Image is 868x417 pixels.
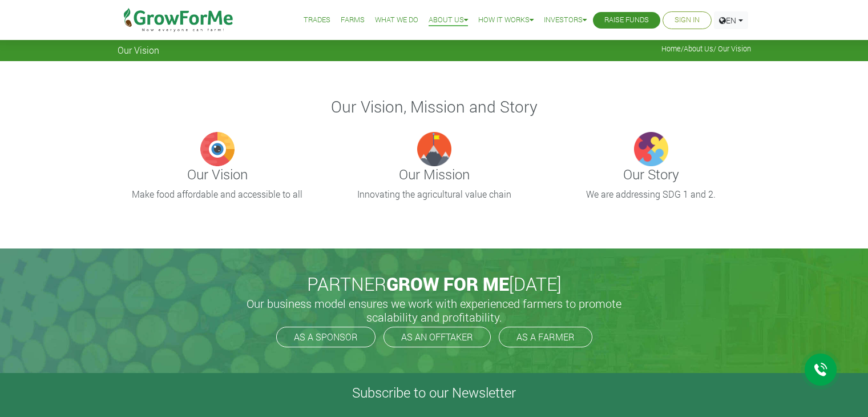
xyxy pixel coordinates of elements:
[661,44,681,53] a: Home
[675,14,700,26] a: Sign In
[544,14,587,26] a: Investors
[334,166,534,183] h4: Our Mission
[118,166,317,183] h4: Our Vision
[383,327,491,347] a: AS AN OFFTAKER
[551,166,751,183] h4: Our Story
[661,45,751,53] span: / / Our Vision
[276,327,376,347] a: AS A SPONSOR
[119,97,749,117] h3: Our Vision, Mission and Story
[604,14,649,26] a: Raise Funds
[341,14,365,26] a: Farms
[478,14,534,26] a: How it Works
[375,14,418,26] a: What We Do
[118,45,159,55] span: Our Vision
[684,44,713,53] a: About Us
[304,14,330,26] a: Trades
[235,296,634,324] h5: Our business model ensures we work with experienced farmers to promote scalability and profitabil...
[553,187,749,201] p: We are addressing SDG 1 and 2.
[634,132,668,166] img: growforme image
[200,132,235,166] img: growforme image
[336,187,532,201] p: Innovating the agricultural value chain
[417,132,451,166] img: growforme image
[119,187,316,201] p: Make food affordable and accessible to all
[14,384,854,401] h4: Subscribe to our Newsletter
[499,327,592,347] a: AS A FARMER
[122,273,746,295] h2: PARTNER [DATE]
[386,271,509,296] span: GROW FOR ME
[429,14,468,26] a: About Us
[714,11,748,29] a: EN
